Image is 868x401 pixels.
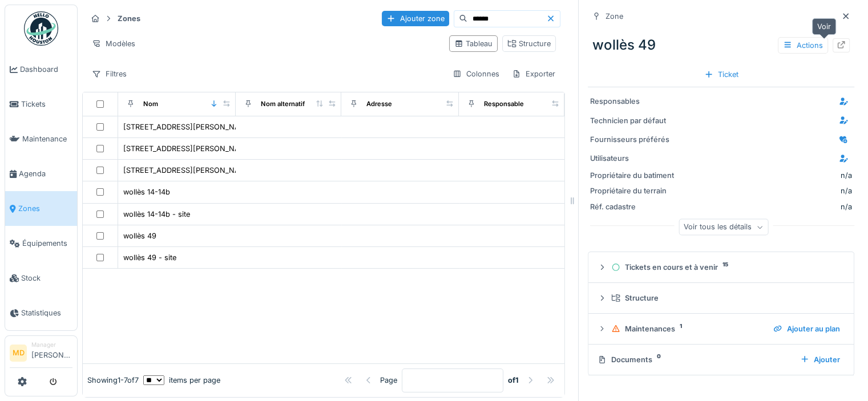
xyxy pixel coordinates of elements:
div: Showing 1 - 7 of 7 [87,375,139,386]
div: Responsable [484,99,524,109]
div: Utilisateurs [590,153,676,164]
div: Filtres [87,66,132,82]
span: Maintenance [22,133,72,144]
summary: Tickets en cours et à venir15 [593,257,849,278]
div: wollès 49 - site [123,252,176,263]
div: Page [380,375,397,386]
div: Ticket [700,67,743,82]
div: wollès 14-14b [123,187,170,197]
div: n/a [841,170,852,181]
span: Tickets [21,99,72,110]
a: Tickets [5,87,77,121]
div: n/a [680,185,852,196]
div: n/a [680,201,852,212]
span: Dashboard [20,64,72,75]
div: wollès 49 [123,230,156,241]
div: Ajouter [796,352,845,367]
strong: Zones [113,13,145,24]
strong: of 1 [508,375,519,386]
a: Statistiques [5,295,77,330]
div: [STREET_ADDRESS][PERSON_NAME] [123,165,254,176]
a: Zones [5,191,77,226]
span: Zones [18,203,72,214]
span: Statistiques [21,307,72,318]
span: Équipements [22,238,72,249]
div: Ajouter au plan [769,321,845,337]
div: Voir tous les détails [679,219,768,236]
div: Nom alternatif [261,99,305,109]
div: Adresse [366,99,392,109]
li: MD [10,345,27,362]
div: Manager [31,341,72,349]
div: Actions [778,37,828,54]
div: Ajouter zone [382,11,449,26]
li: [PERSON_NAME] [31,341,72,365]
div: wollès 49 [588,30,854,60]
div: Voir [812,18,836,35]
div: Structure [507,38,551,49]
a: Stock [5,261,77,295]
div: Réf. cadastre [590,201,676,212]
div: Nom [143,99,158,109]
div: [STREET_ADDRESS][PERSON_NAME] [123,121,254,132]
div: Exporter [507,66,560,82]
a: Maintenance [5,121,77,156]
div: Propriétaire du terrain [590,185,676,196]
div: Zone [605,11,623,22]
a: Équipements [5,226,77,261]
div: Modèles [87,35,140,52]
div: Propriétaire du batiment [590,170,676,181]
span: Stock [21,273,72,283]
div: Maintenances [611,323,764,334]
div: Tickets en cours et à venir [611,262,840,273]
div: Tableau [454,38,492,49]
a: Agenda [5,156,77,191]
div: [STREET_ADDRESS][PERSON_NAME] [123,143,254,154]
div: Technicien par défaut [590,115,676,126]
div: wollès 14-14b - site [123,209,190,220]
div: Documents [597,354,791,365]
div: Responsables [590,96,676,107]
span: Agenda [19,168,72,179]
summary: Documents0Ajouter [593,349,849,370]
div: Structure [611,293,840,303]
a: Dashboard [5,52,77,87]
div: Fournisseurs préférés [590,134,676,145]
img: Badge_color-CXgf-gQk.svg [24,11,58,46]
a: MD Manager[PERSON_NAME] [10,341,72,368]
summary: Maintenances1Ajouter au plan [593,318,849,339]
summary: Structure [593,287,849,309]
div: items per page [143,375,220,386]
div: Colonnes [447,66,504,82]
